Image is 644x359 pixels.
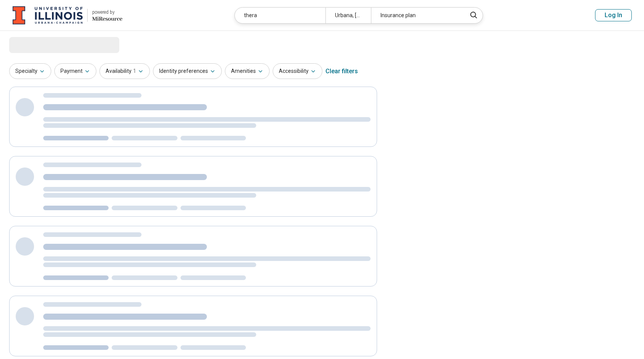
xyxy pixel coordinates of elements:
a: University of Illinois at Urbana-Champaignpowered by [12,6,122,24]
div: Clear filters [325,62,358,80]
button: Accessibility [273,63,322,79]
div: Insurance plan [371,8,462,23]
button: Availability1 [99,63,150,79]
button: Payment [54,63,96,79]
button: Amenities [225,63,270,79]
button: Identity preferences [153,63,222,79]
span: Loading... [9,37,73,52]
img: University of Illinois at Urbana-Champaign [13,6,83,24]
div: powered by [92,9,122,16]
div: Urbana, [GEOGRAPHIC_DATA] [325,8,371,23]
span: 1 [133,67,136,75]
div: thera [235,8,325,23]
button: Specialty [9,63,51,79]
button: Log In [595,9,632,21]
